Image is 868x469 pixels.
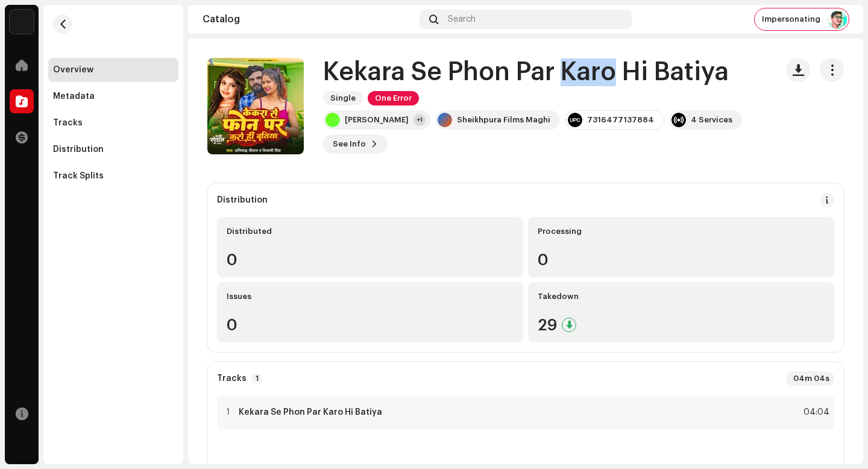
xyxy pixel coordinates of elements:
[691,115,732,125] div: 4 Services
[217,374,247,383] strong: Tracks
[48,164,178,188] re-m-nav-item: Track Splits
[538,292,825,301] div: Takedown
[457,115,550,125] div: Sheikhpura Films Maghi
[368,91,419,105] span: One Error
[53,92,95,101] div: Metadata
[48,84,178,109] re-m-nav-item: Metadata
[239,408,382,417] strong: Kekara Se Phon Par Karo Hi Batiya
[10,10,34,34] img: 10d72f0b-d06a-424f-aeaa-9c9f537e57b6
[762,14,820,24] span: Impersonating
[251,373,262,384] p-badge: 1
[323,58,729,86] h1: Kekara Se Phon Par Karo Hi Batiya
[323,134,388,154] button: See Info
[333,132,366,156] span: See Info
[48,137,178,162] re-m-nav-item: Distribution
[828,10,847,29] img: 6da3687d-9be0-4182-b505-3260e6e54da3
[448,14,476,24] span: Search
[414,114,426,126] div: +1
[587,115,654,125] div: 7316477137884
[227,227,514,236] div: Distributed
[53,118,83,128] div: Tracks
[803,405,829,420] div: 04:04
[48,111,178,135] re-m-nav-item: Tracks
[227,292,514,301] div: Issues
[48,58,178,82] re-m-nav-item: Overview
[53,65,93,75] div: Overview
[345,115,409,125] div: [PERSON_NAME]
[53,171,104,181] div: Track Splits
[203,14,415,24] div: Catalog
[323,91,363,105] span: Single
[538,227,825,236] div: Processing
[53,145,104,154] div: Distribution
[786,371,834,386] div: 04m 04s
[217,195,268,205] div: Distribution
